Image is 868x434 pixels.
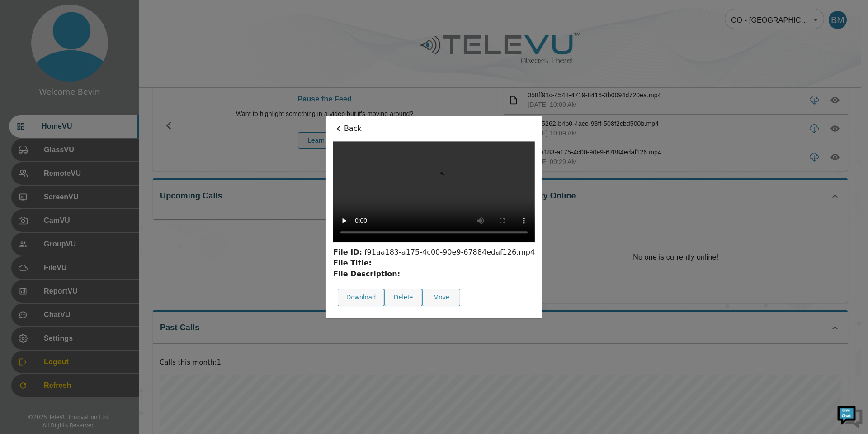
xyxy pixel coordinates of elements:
div: f91aa183-a175-4c00-90e9-67884edaf126.mp4 [333,247,535,258]
img: d_736959983_company_1615157101543_736959983 [15,42,38,65]
button: Delete [384,289,422,306]
button: Move [422,289,460,306]
strong: File ID: [333,248,362,256]
strong: File Title: [333,259,372,267]
img: Chat Widget [836,402,863,429]
strong: File Description: [333,270,400,278]
div: Chat with us now [47,48,152,59]
p: Back [333,123,535,134]
button: Download [338,289,384,306]
span: We're online! [52,114,125,206]
textarea: Type your message and hit 'Enter' [5,247,172,279]
div: Minimize live chat window [148,5,170,26]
